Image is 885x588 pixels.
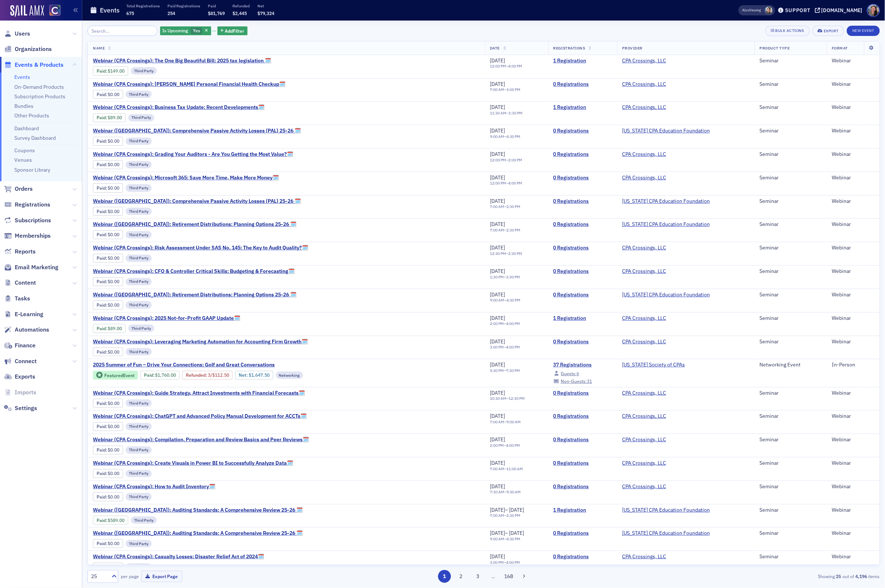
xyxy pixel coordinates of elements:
[15,388,36,397] span: Imports
[144,372,153,378] a: Paid
[126,161,152,168] div: Third Party
[15,310,43,318] span: E-Learning
[622,151,668,158] span: CPA Crossings, LLC
[97,138,108,144] span: :
[93,530,303,537] span: Webinar (CA): Auditing Standards: A Comprehensive Review 25-26 🗓
[760,151,821,158] div: Seminar
[93,230,123,239] div: Paid: 0 - $0
[553,198,612,205] a: 0 Registrations
[553,128,612,134] a: 0 Registrations
[622,198,710,205] span: California CPA Education Foundation
[131,67,157,74] div: Third Party
[622,530,710,537] a: [US_STATE] CPA Education Foundation
[502,570,515,583] button: 168
[561,378,587,384] span: Non-Guests:
[87,26,158,36] input: Search…
[97,302,106,308] a: Paid
[832,221,874,228] div: Webinar
[743,8,761,13] span: Viewing
[490,63,506,69] time: 12:00 PM
[49,5,61,16] img: SailAMX
[743,8,749,12] div: Also
[93,221,296,228] span: Webinar (CA): Retirement Distributions: Planning Options 25-26 🗓
[97,232,108,237] span: :
[4,185,33,193] a: Orders
[15,295,30,303] span: Tasks
[490,104,505,110] span: [DATE]
[508,180,522,186] time: 4:00 PM
[97,138,106,144] a: Paid
[97,92,106,97] a: Paid
[622,175,668,181] span: CPA Crossings, LLC
[4,310,43,318] a: E-Learning
[4,248,36,256] a: Reports
[93,390,305,397] span: Webinar (CPA Crossings): Guide Strategy, Attract Investments with Financial Forecasts🗓️
[14,157,32,163] a: Venues
[553,151,612,158] a: 0 Registrations
[438,570,451,583] button: 1
[622,221,710,228] span: California CPA Education Foundation
[490,244,505,251] span: [DATE]
[108,162,120,167] span: $0.00
[553,507,612,514] a: 1 Registration
[508,63,522,69] time: 4:00 PM
[14,125,39,132] a: Dashboard
[776,29,804,33] div: Bulk Actions
[93,175,279,181] span: Webinar (CPA Crossings): Microsoft 365: Save More Time, Make More Money🗓️
[208,10,225,16] span: $81,769
[97,209,106,214] a: Paid
[93,128,301,134] span: Webinar (CA): Comprehensive Passive Activity Losses (PAL) 25-26 🗓
[126,10,134,16] span: 675
[553,460,612,467] a: 0 Registrations
[93,160,123,169] div: Paid: 0 - $0
[97,564,106,570] a: Paid
[553,413,612,420] a: 0 Registrations
[193,28,200,33] span: Yes
[97,447,106,453] a: Paid
[160,26,211,36] div: Yes
[14,84,64,90] a: On-Demand Products
[490,204,520,209] div: –
[553,268,612,275] a: 0 Registrations
[93,66,128,75] div: Paid: 2 - $14900
[622,292,710,298] a: [US_STATE] CPA Education Foundation
[93,137,123,146] div: Paid: 0 - $0
[14,112,49,119] a: Other Products
[97,68,108,74] span: :
[217,26,248,36] button: AddFilter
[4,388,36,397] a: Imports
[15,248,36,256] span: Reports
[490,228,520,233] div: –
[167,3,200,8] p: Paid Registrations
[561,370,577,376] span: Guests:
[93,245,308,251] a: Webinar (CPA Crossings): Risk Assessment Under SAS No. 145: The Key to Audit Quality?🗓️
[97,518,106,523] a: Paid
[15,201,50,209] span: Registrations
[622,245,666,251] a: CPA Crossings, LLC
[760,45,790,51] span: Product Type
[93,292,296,298] span: Webinar (CA): Retirement Distributions: Planning Options 25-26 🗓
[14,103,33,109] a: Bundles
[93,58,271,64] a: Webinar (CPA Crossings): The One Big Beautiful Bill: 2025 tax legislation 🗓️
[15,185,33,193] span: Orders
[832,104,874,111] div: Webinar
[93,507,303,514] span: Webinar (CA): Auditing Standards: A Comprehensive Review 25-26 🗓
[93,104,264,111] a: Webinar (CPA Crossings): Business Tax Update: Recent Developments🗓️
[126,184,152,191] div: Third Party
[15,45,52,53] span: Organizations
[506,87,520,92] time: 3:00 PM
[93,362,366,368] a: 2025 Summer of Fun – Drive Your Connections: Golf and Great Conversations
[97,471,106,476] a: Paid
[186,372,206,378] a: Refunded
[232,3,250,8] p: Refunded
[93,437,309,443] a: Webinar (CPA Crossings): Compilation, Preparation and Review Basics and Peer Reviews🗓️
[97,494,106,500] a: Paid
[832,198,874,205] div: Webinar
[760,198,821,205] div: Seminar
[553,175,612,181] a: 0 Registrations
[126,231,152,238] div: Third Party
[490,87,504,92] time: 7:00 AM
[97,349,106,355] a: Paid
[97,255,106,261] a: Paid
